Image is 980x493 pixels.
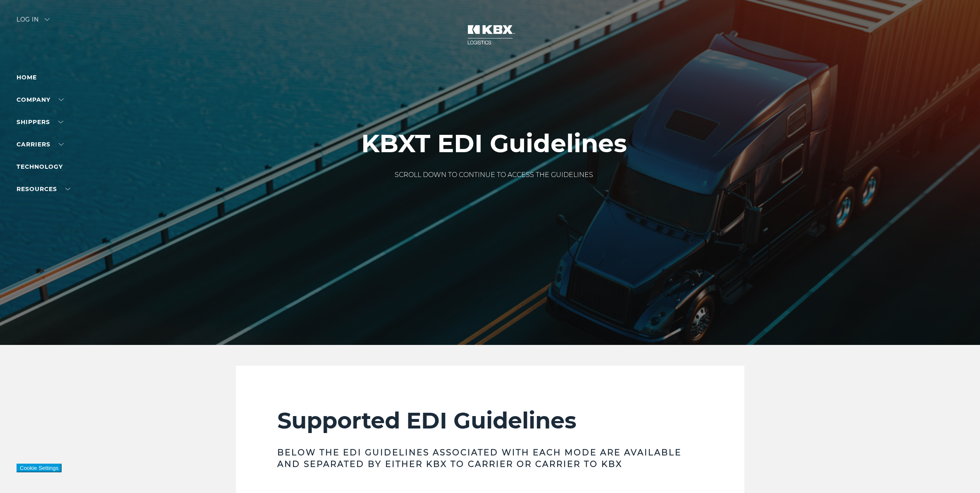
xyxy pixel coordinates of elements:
p: SCROLL DOWN TO CONTINUE TO ACCESS THE GUIDELINES [361,170,627,180]
a: Carriers [17,141,64,148]
a: RESOURCES [17,185,70,193]
img: arrow [45,18,50,21]
h3: Below the EDI Guidelines associated with each mode are available and separated by either KBX to C... [277,447,703,470]
a: Home [17,74,37,81]
a: Company [17,96,64,103]
a: Technology [17,163,63,170]
img: kbx logo [459,17,521,53]
h1: KBXT EDI Guidelines [361,129,627,158]
h2: Supported EDI Guidelines [277,407,703,434]
a: SHIPPERS [17,118,63,126]
button: Cookie Settings [17,464,62,472]
div: Log in [17,17,50,29]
